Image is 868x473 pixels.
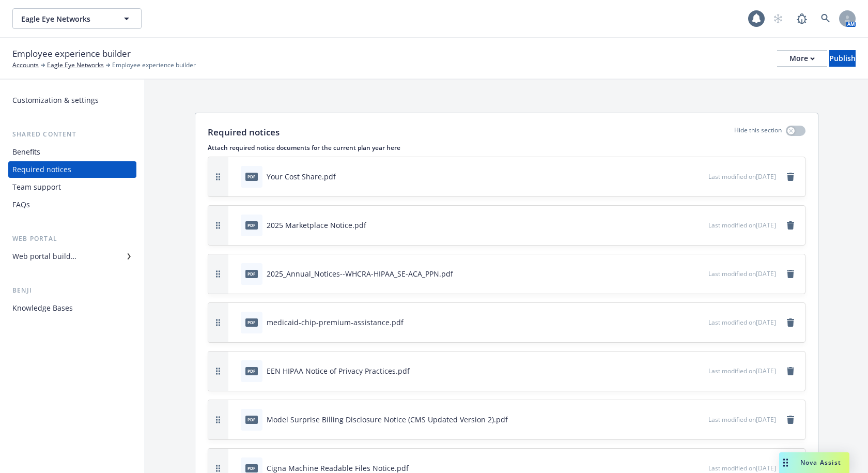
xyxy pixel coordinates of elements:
[12,47,131,60] span: Employee experience builder
[734,126,782,139] p: Hide this section
[12,248,76,265] div: Web portal builder
[779,452,792,473] div: Drag to move
[784,171,797,183] a: remove
[245,221,258,229] span: pdf
[267,414,508,425] div: Model Surprise Billing Disclosure Notice (CMS Updated Version 2).pdf
[12,60,39,70] a: Accounts
[267,171,336,182] div: Your Cost Share.pdf
[245,173,258,180] span: pdf
[245,270,258,278] span: pdf
[267,317,404,328] div: medicaid-chip-premium-assistance.pdf
[12,196,30,213] div: FAQs
[245,416,258,423] span: pdf
[112,60,196,70] span: Employee experience builder
[21,13,111,24] span: Eagle Eye Networks
[708,415,776,424] span: Last modified on [DATE]
[800,458,841,467] span: Nova Assist
[784,414,797,426] a: remove
[784,219,797,232] a: remove
[708,221,776,230] span: Last modified on [DATE]
[8,144,136,160] a: Benefits
[695,414,704,425] button: preview file
[695,317,704,328] button: preview file
[267,220,366,231] div: 2025 Marketplace Notice.pdf
[789,51,815,66] div: More
[784,316,797,329] a: remove
[695,365,704,376] button: preview file
[708,464,776,472] span: Last modified on [DATE]
[784,268,797,280] a: remove
[12,300,73,316] div: Knowledge Bases
[8,196,136,213] a: FAQs
[678,317,687,328] button: download file
[8,129,136,140] div: Shared content
[695,220,704,231] button: preview file
[777,50,827,67] button: More
[678,220,687,231] button: download file
[245,464,258,472] span: pdf
[784,365,797,377] a: remove
[208,126,280,139] p: Required notices
[8,179,136,195] a: Team support
[12,8,142,29] button: Eagle Eye Networks
[8,248,136,265] a: Web portal builder
[768,8,788,29] a: Start snowing
[12,179,61,195] div: Team support
[708,172,776,181] span: Last modified on [DATE]
[12,92,99,109] div: Customization & settings
[12,161,71,178] div: Required notices
[8,234,136,244] div: Web portal
[779,452,849,473] button: Nova Assist
[267,268,453,279] div: 2025_Annual_Notices--WHCRA-HIPAA_SE-ACA_PPN.pdf
[829,50,856,67] button: Publish
[245,367,258,375] span: pdf
[8,285,136,296] div: Benji
[829,51,856,66] div: Publish
[678,171,687,182] button: download file
[8,300,136,316] a: Knowledge Bases
[695,171,704,182] button: preview file
[678,268,687,279] button: download file
[8,161,136,178] a: Required notices
[815,8,836,29] a: Search
[678,414,687,425] button: download file
[8,92,136,109] a: Customization & settings
[708,318,776,327] span: Last modified on [DATE]
[245,318,258,326] span: pdf
[12,144,40,160] div: Benefits
[678,365,687,376] button: download file
[792,8,812,29] a: Report a Bug
[708,367,776,375] span: Last modified on [DATE]
[47,60,104,70] a: Eagle Eye Networks
[695,268,704,279] button: preview file
[267,365,410,376] div: EEN HIPAA Notice of Privacy Practices.pdf
[708,269,776,278] span: Last modified on [DATE]
[208,143,805,152] p: Attach required notice documents for the current plan year here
